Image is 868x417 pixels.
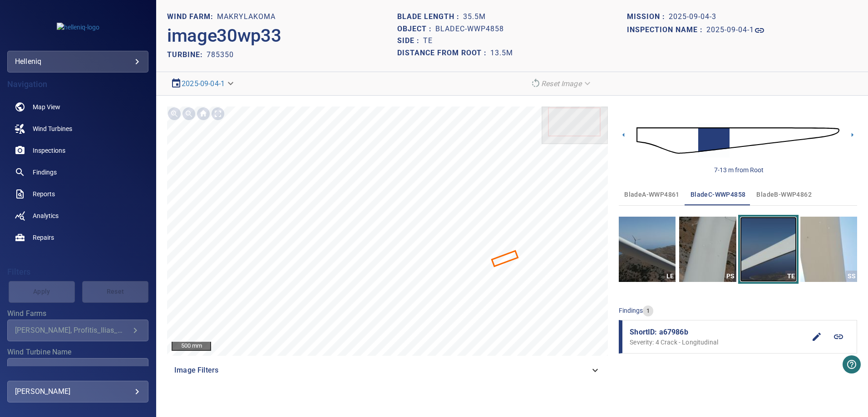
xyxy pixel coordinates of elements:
img: d [636,116,839,165]
span: bladeB-WWP4862 [756,189,812,200]
span: Inspections [33,146,65,155]
span: Image Filters [174,365,590,376]
h1: Blade length : [397,13,463,21]
h1: Inspection name : [627,26,706,34]
div: Go home [196,107,211,121]
h1: 35.5m [463,13,486,21]
h1: bladeC-WWP4858 [435,25,504,34]
div: helleniq [7,51,148,73]
a: map noActive [7,96,148,118]
a: PS [679,217,736,282]
h1: Distance from root : [397,49,490,58]
a: reports noActive [7,183,148,205]
a: inspections noActive [7,140,148,161]
a: windturbines noActive [7,118,148,140]
h1: 2025-09-04-3 [669,13,716,21]
h1: Side : [397,37,423,45]
h2: image30wp33 [167,25,281,47]
span: ShortID: a67986b [630,327,806,338]
h1: WIND FARM: [167,13,217,21]
a: repairs noActive [7,227,148,248]
h1: 13.5m [490,49,513,58]
div: SS [846,271,857,282]
span: Findings [33,168,57,177]
h1: Object : [397,25,435,34]
a: TE [740,217,797,282]
a: SS [800,217,857,282]
div: Wind Farms [7,320,148,341]
a: findings noActive [7,161,148,183]
div: Wind Turbine Name [7,358,148,380]
span: Analytics [33,211,59,220]
h1: TE [423,37,433,45]
a: analytics noActive [7,205,148,227]
p: Severity: 4 Crack - Longitudinal [630,338,806,347]
div: [PERSON_NAME] [15,384,141,399]
a: LE [619,217,676,282]
span: bladeC-WWP4858 [690,189,746,200]
span: Wind Turbines [33,124,72,133]
div: 2025-09-04-1 [167,76,239,92]
span: Repairs [33,233,54,242]
h1: Mission : [627,13,669,21]
div: LE [664,271,676,282]
div: Reset Image [527,76,596,92]
div: [PERSON_NAME], Profitis_Ilias_1_2 [15,326,130,335]
span: 1 [643,307,653,315]
a: 2025-09-04-1 [182,79,225,88]
div: TE [785,271,797,282]
div: PS [725,271,736,282]
label: Wind Farms [7,310,148,317]
div: Image Filters [167,359,608,381]
div: Zoom in [167,107,182,121]
a: 2025-09-04-1 [706,25,765,36]
div: 7-13 m from Root [714,165,764,175]
h1: 2025-09-04-1 [706,26,754,34]
em: Reset Image [541,79,582,88]
span: findings [619,307,643,314]
h2: TURBINE: [167,50,207,59]
h4: Navigation [7,80,148,89]
h1: Makrylakoma [217,13,276,21]
span: Reports [33,189,55,199]
span: Map View [33,102,60,112]
h2: 785350 [207,50,234,59]
div: helleniq [15,54,141,69]
span: bladeA-WWP4861 [624,189,680,200]
div: Zoom out [182,107,196,121]
img: helleniq-logo [57,23,99,32]
h4: Filters [7,267,148,276]
label: Wind Turbine Name [7,349,148,356]
div: Toggle full page [211,107,225,121]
